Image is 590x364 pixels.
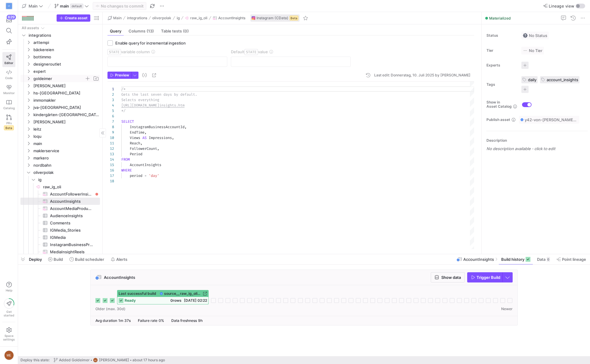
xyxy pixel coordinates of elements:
[489,16,511,20] span: Materialized
[107,92,114,97] div: 2
[554,254,589,264] button: Point lineage
[20,183,100,190] div: Press SPACE to select this row.
[33,111,99,118] span: kindergärten-[GEOGRAPHIC_DATA]
[107,162,114,168] div: 15
[170,298,182,303] span: 0 rows
[175,14,181,22] button: ig
[118,318,131,323] span: 1m 37s
[107,130,114,135] div: 9
[121,119,134,124] span: SELECT
[107,140,114,146] div: 11
[113,16,122,20] span: Main
[147,29,154,33] span: (13)
[20,140,100,147] div: Press SPACE to select this row.
[93,358,98,362] div: ME
[50,198,93,205] span: AccountInsights​​​​​​​​​
[20,75,100,82] div: Press SPACE to select this row.
[33,155,99,162] span: markero
[108,254,130,264] button: Alerts
[20,147,100,154] div: Press SPACE to select this row.
[115,73,129,77] span: Preview
[4,350,14,360] div: ME
[107,97,114,103] div: 3
[107,119,114,124] div: 7
[20,198,100,205] a: AccountInsights​​​​​​​​​
[50,220,93,227] span: Comments​​​​​​​​​
[29,4,38,8] span: Main
[20,219,100,227] div: Press SPACE to select this row.
[130,146,157,151] span: FollowerCount
[2,279,15,295] button: Help
[5,61,13,65] span: Editor
[110,29,121,33] span: Query
[4,310,14,317] span: Get started
[20,190,100,198] div: Press SPACE to select this row.
[142,135,147,140] span: AS
[107,168,114,173] div: 16
[45,254,66,264] button: Build
[20,183,100,190] a: raw_ig_oli​​​​​​​​
[20,212,100,219] div: Press SPACE to select this row.
[20,227,100,234] div: Press SPACE to select this row.
[65,16,88,20] span: Create asset
[20,39,100,46] div: Press SPACE to select this row.
[33,133,99,140] span: loqu
[130,135,140,140] span: Views
[20,111,100,118] div: Press SPACE to select this row.
[149,135,172,140] span: Impressions
[67,254,107,264] button: Build scheduler
[107,146,114,151] div: 12
[2,349,15,362] button: ME
[159,318,164,323] span: 0%
[171,318,197,323] span: Data freshness
[53,2,90,10] button: maindefault
[115,41,186,45] span: Enable query for incremental ingestion
[125,298,136,303] span: ready
[121,157,130,162] span: FROM
[20,82,100,89] div: Press SPACE to select this row.
[107,86,114,92] div: 1
[521,47,544,54] button: No tierNo Tier
[52,356,166,364] button: Added GoldeimerME[PERSON_NAME]about 17 hours ago
[501,307,513,311] span: Newer
[33,147,99,154] span: maklerservice
[33,61,99,68] span: designeroutlet
[20,46,100,53] div: Press SPACE to select this row.
[523,33,547,38] span: No Status
[20,68,100,75] div: Press SPACE to select this row.
[20,234,100,241] a: IGMedia​​​​​​​​​
[33,97,99,104] span: immomakler
[43,184,99,190] span: raw_ig_oli​​​​​​​​
[33,104,99,111] span: jva-[GEOGRAPHIC_DATA]
[33,54,99,60] span: bottimmo
[5,76,13,80] span: Code
[244,49,258,55] span: STATE
[256,16,288,20] span: Instagram (CData)
[116,257,127,262] span: Alerts
[20,133,100,140] div: Press SPACE to select this row.
[107,113,114,119] div: 6
[290,16,298,20] span: Beta
[20,24,100,32] div: Press SPACE to select this row.
[20,2,45,10] button: Main
[431,272,465,282] button: Show data
[20,212,100,219] a: AudienceInsights​​​​​​​​​
[70,4,83,8] span: default
[20,176,100,183] div: Press SPACE to select this row.
[177,16,180,20] span: ig
[183,14,209,22] button: raw_ig_oli
[20,198,100,205] div: Press SPACE to select this row.
[2,82,15,97] a: Monitor
[126,14,149,22] button: integrations
[5,288,13,292] span: Help
[20,162,100,169] div: Press SPACE to select this row.
[3,334,15,341] span: Space settings
[33,75,85,82] span: goldeimer
[486,63,517,67] span: Experts
[130,173,142,178] span: period
[20,125,100,133] div: Press SPACE to select this row.
[20,118,100,125] div: Press SPACE to select this row.
[107,135,114,140] div: 10
[75,257,104,262] span: Build scheduler
[20,32,100,39] div: Press SPACE to select this row.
